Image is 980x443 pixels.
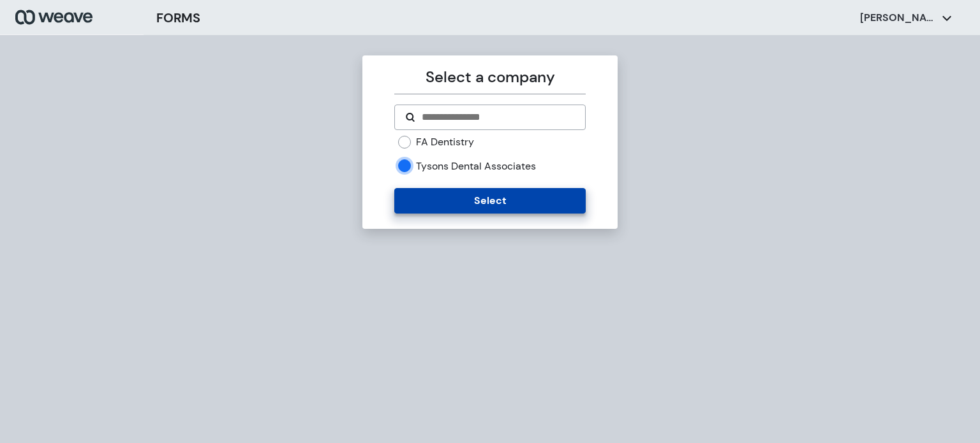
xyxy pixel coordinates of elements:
input: Search [420,110,574,125]
p: Select a company [394,66,585,89]
label: Tysons Dental Associates [416,159,536,173]
button: Select [394,188,585,214]
h3: FORMS [156,8,200,27]
label: FA Dentistry [416,135,474,149]
p: [PERSON_NAME] [860,11,937,25]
